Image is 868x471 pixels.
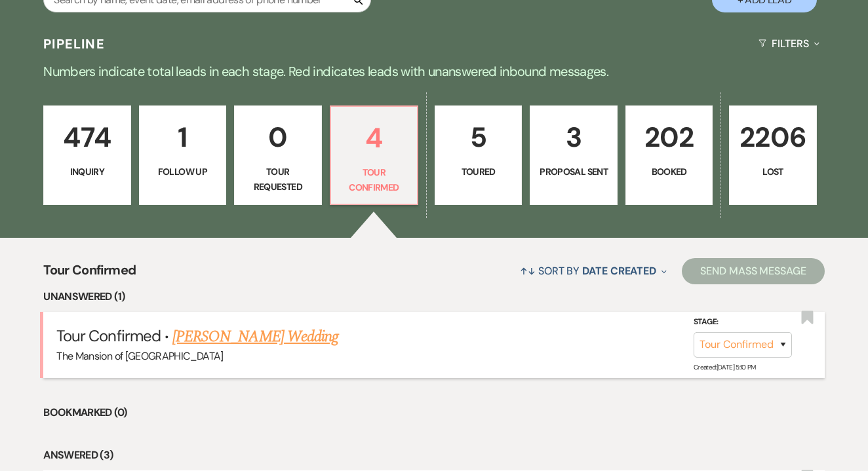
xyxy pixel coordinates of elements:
[52,115,122,159] p: 474
[634,164,704,179] p: Booked
[538,115,608,159] p: 3
[729,105,816,205] a: 2206Lost
[56,326,161,346] span: Tour Confirmed
[330,105,418,205] a: 4Tour Confirmed
[339,165,409,195] p: Tour Confirmed
[148,164,218,179] p: Follow Up
[738,164,808,179] p: Lost
[520,264,536,278] span: ↑↓
[634,115,704,159] p: 202
[435,105,522,205] a: 5Toured
[443,115,513,159] p: 5
[339,116,409,160] p: 4
[43,105,130,205] a: 474Inquiry
[56,349,224,363] span: The Mansion of [GEOGRAPHIC_DATA]
[43,404,825,421] li: Bookmarked (0)
[515,254,672,288] button: Sort By Date Created
[243,164,313,194] p: Tour Requested
[43,447,825,464] li: Answered (3)
[753,26,825,61] button: Filters
[694,363,756,371] span: Created: [DATE] 5:10 PM
[530,105,617,205] a: 3Proposal Sent
[694,315,792,330] label: Stage:
[682,258,825,284] button: Send Mass Message
[625,105,713,205] a: 202Booked
[234,105,321,205] a: 0Tour Requested
[538,164,608,179] p: Proposal Sent
[52,164,122,179] p: Inquiry
[172,325,338,349] a: [PERSON_NAME] Wedding
[443,164,513,179] p: Toured
[139,105,226,205] a: 1Follow Up
[738,115,808,159] p: 2206
[43,288,825,305] li: Unanswered (1)
[582,264,656,278] span: Date Created
[243,115,313,159] p: 0
[43,35,105,53] h3: Pipeline
[148,115,218,159] p: 1
[43,260,136,288] span: Tour Confirmed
